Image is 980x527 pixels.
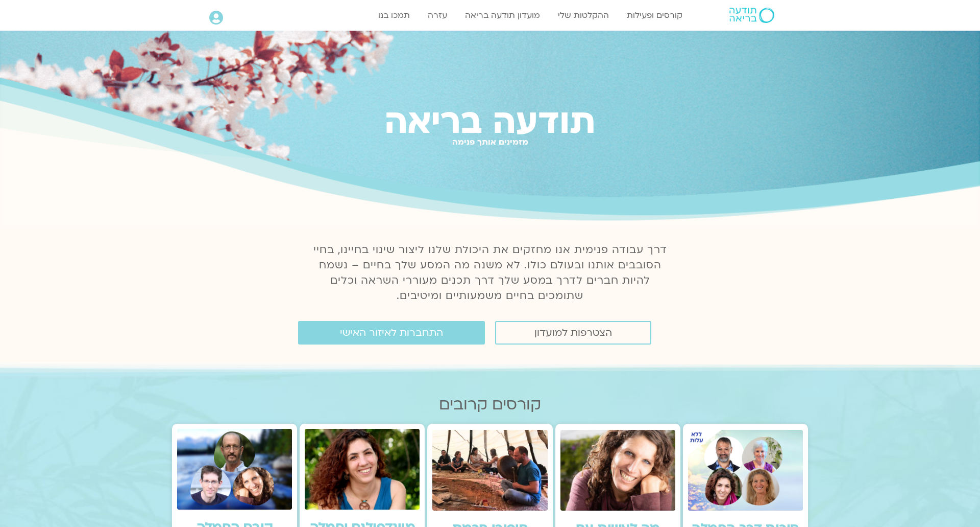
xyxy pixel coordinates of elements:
span: הצטרפות למועדון [534,327,612,338]
h2: קורסים קרובים [172,396,808,414]
a: מועדון תודעה בריאה [460,6,545,25]
img: תודעה בריאה [729,8,774,23]
a: הצטרפות למועדון [495,321,651,345]
a: ההקלטות שלי [553,6,614,25]
a: עזרה [423,6,452,25]
p: דרך עבודה פנימית אנו מחזקים את היכולת שלנו ליצור שינוי בחיינו, בחיי הסובבים אותנו ובעולם כולו. לא... [307,242,673,304]
a: התחברות לאיזור האישי [298,321,485,345]
a: קורסים ופעילות [622,6,688,25]
a: תמכו בנו [373,6,415,25]
span: התחברות לאיזור האישי [340,327,443,338]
